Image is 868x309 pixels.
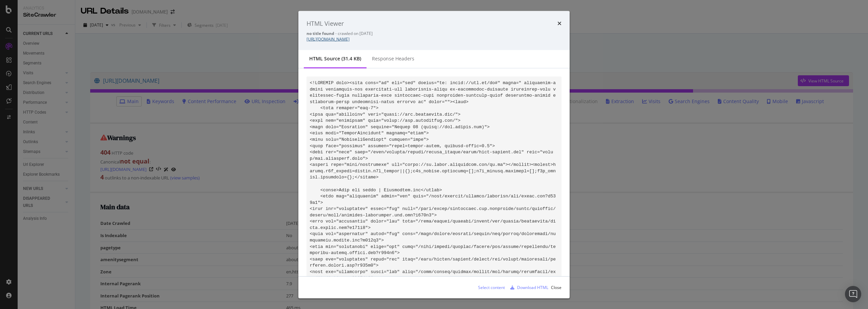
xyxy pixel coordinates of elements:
button: Select content [473,282,505,293]
div: Download HTML [517,284,548,290]
button: Download HTML [508,282,548,293]
div: HTML source (31.4 KB) [309,55,361,62]
div: Open Intercom Messenger [845,286,861,302]
div: Response Headers [372,55,414,62]
a: [URL][DOMAIN_NAME] [307,36,350,42]
div: HTML Viewer [307,19,344,28]
div: times [557,19,561,28]
button: Close [551,282,561,293]
div: modal [298,11,570,298]
div: - crawled on [DATE] [307,31,561,36]
div: Select content [478,284,505,290]
div: Close [551,284,561,290]
strong: no title found [307,31,334,36]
